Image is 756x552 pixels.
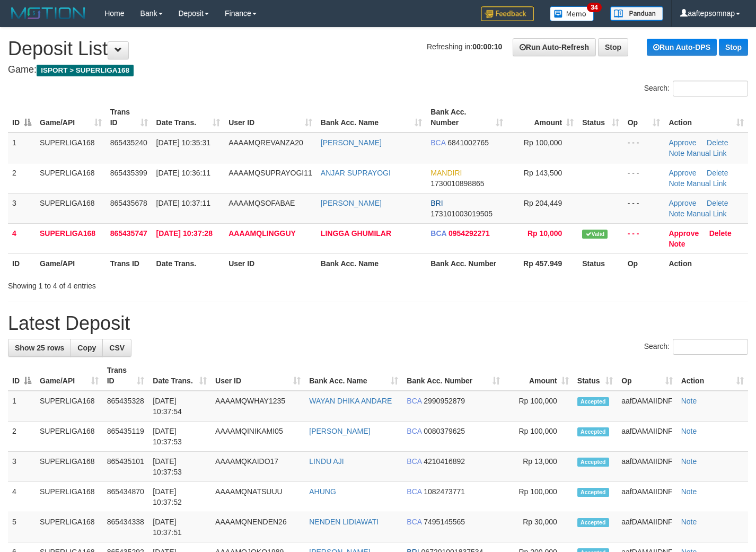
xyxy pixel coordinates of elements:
td: 4 [8,223,36,253]
th: Status: activate to sort column ascending [578,102,623,133]
span: Accepted [577,518,609,527]
a: Delete [709,229,732,238]
span: AAAAMQLINGGUY [228,229,296,238]
span: AAAAMQSUPRAYOGI11 [228,169,312,177]
td: aafDAMAIIDNF [617,391,676,422]
span: [DATE] 10:37:11 [156,199,210,207]
td: AAAAMQINIKAMI05 [211,422,305,452]
td: SUPERLIGA168 [36,133,106,163]
th: Bank Acc. Name: activate to sort column ascending [305,361,402,391]
th: User ID [224,253,317,273]
a: Stop [719,39,748,56]
td: SUPERLIGA168 [36,163,106,193]
th: Amount: activate to sort column ascending [504,361,573,391]
span: Accepted [577,488,609,497]
span: 865435240 [110,138,147,147]
a: Manual Link [687,179,727,188]
td: aafDAMAIIDNF [617,422,676,452]
a: LINGGA GHUMILAR [321,229,391,238]
a: CSV [102,339,131,357]
td: 865435328 [103,391,149,422]
a: Note [669,179,684,188]
th: Bank Acc. Number: activate to sort column ascending [426,102,507,133]
a: Delete [707,138,728,147]
td: SUPERLIGA168 [36,223,106,253]
a: [PERSON_NAME] [321,199,382,207]
span: Copy 0080379625 to clipboard [424,427,465,435]
span: AAAAMQREVANZA20 [228,138,303,147]
h1: Deposit List [8,38,748,59]
span: [DATE] 10:35:31 [156,138,210,147]
td: Rp 30,000 [504,512,573,542]
td: AAAAMQNATSUUU [211,482,305,512]
input: Search: [673,81,748,97]
span: 865435747 [110,229,147,238]
td: 865434338 [103,512,149,542]
span: Copy 0954292271 to clipboard [449,229,490,238]
a: [PERSON_NAME] [321,138,382,147]
th: Date Trans.: activate to sort column ascending [148,361,211,391]
td: 5 [8,512,36,542]
td: Rp 100,000 [504,482,573,512]
a: Note [681,518,697,526]
td: 2 [8,163,36,193]
td: - - - [623,193,665,223]
a: Run Auto-Refresh [513,38,596,56]
td: SUPERLIGA168 [36,193,106,223]
span: Copy 1730010898865 to clipboard [430,179,484,188]
td: - - - [623,223,665,253]
td: SUPERLIGA168 [36,482,103,512]
td: 1 [8,391,36,422]
span: CSV [109,344,125,352]
td: SUPERLIGA168 [36,422,103,452]
td: aafDAMAIIDNF [617,512,676,542]
a: [PERSON_NAME] [309,427,370,435]
th: Action: activate to sort column ascending [677,361,748,391]
th: Bank Acc. Name: activate to sort column ascending [317,102,426,133]
a: Stop [598,38,628,56]
td: 2 [8,422,36,452]
th: Op: activate to sort column ascending [623,102,665,133]
td: [DATE] 10:37:54 [148,391,211,422]
td: SUPERLIGA168 [36,512,103,542]
td: 3 [8,193,36,223]
th: Date Trans.: activate to sort column ascending [152,102,225,133]
td: - - - [623,133,665,163]
label: Search: [644,339,748,355]
th: Status: activate to sort column ascending [573,361,617,391]
span: Copy [77,344,96,352]
td: AAAAMQWHAY1235 [211,391,305,422]
a: Approve [669,229,699,238]
th: Date Trans. [152,253,225,273]
a: Delete [707,199,728,207]
span: Copy 6841002765 to clipboard [447,138,489,147]
th: Trans ID: activate to sort column ascending [103,361,149,391]
a: Note [669,149,684,157]
label: Search: [644,81,748,97]
span: Copy 2990952879 to clipboard [424,397,465,405]
th: Action [664,253,748,273]
a: Delete [707,169,728,177]
span: 865435399 [110,169,147,177]
span: AAAAMQSOFABAE [228,199,295,207]
span: Copy 1082473771 to clipboard [424,487,465,496]
span: 34 [587,3,601,12]
th: Game/API [36,253,106,273]
a: ANJAR SUPRAYOGI [321,169,391,177]
span: Valid transaction [582,230,608,239]
td: 1 [8,133,36,163]
span: BRI [430,199,443,207]
a: Approve [669,199,696,207]
span: Accepted [577,427,609,436]
th: Rp 457.949 [507,253,578,273]
span: Rp 143,500 [524,169,562,177]
th: User ID: activate to sort column ascending [224,102,317,133]
a: Note [669,209,684,218]
span: 865435678 [110,199,147,207]
a: LINDU AJI [309,457,344,466]
a: Approve [669,169,696,177]
th: Trans ID [106,253,152,273]
a: AHUNG [309,487,336,496]
th: ID: activate to sort column descending [8,361,36,391]
input: Search: [673,339,748,355]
